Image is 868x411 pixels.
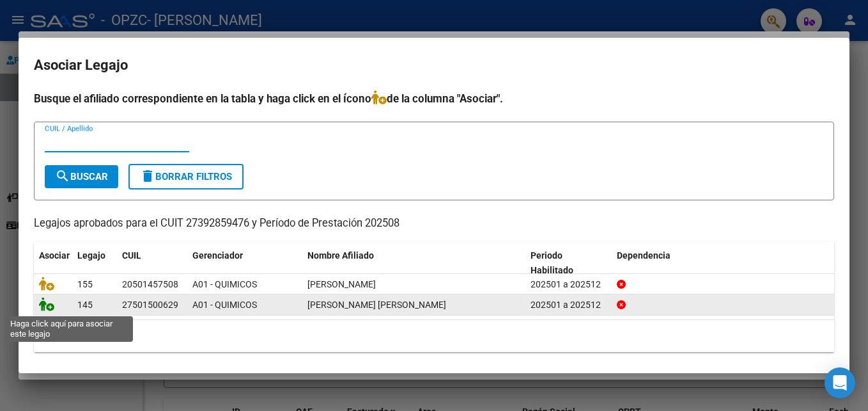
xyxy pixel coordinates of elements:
button: Buscar [45,165,118,188]
h4: Busque el afiliado correspondiente en la tabla y haga click en el ícono de la columna "Asociar". [34,90,834,107]
datatable-header-cell: Asociar [34,242,72,284]
span: A01 - QUIMICOS [192,279,257,289]
datatable-header-cell: Legajo [72,242,117,284]
div: 27501500629 [122,298,178,312]
mat-icon: search [55,168,70,184]
div: 20501457508 [122,277,178,292]
span: 155 [77,279,93,289]
datatable-header-cell: Dependencia [612,242,835,284]
span: Periodo Habilitado [531,250,573,275]
div: 202501 a 202512 [531,298,607,312]
span: Dependencia [617,250,670,261]
span: Asociar [39,250,70,261]
span: Borrar Filtros [140,171,232,182]
datatable-header-cell: Periodo Habilitado [525,242,612,284]
span: 145 [77,300,93,310]
datatable-header-cell: Gerenciador [187,242,302,284]
span: LARROSA HANOW SASHA AGOSTINA [307,300,446,310]
button: Borrar Filtros [128,164,244,189]
span: Nombre Afiliado [307,250,374,261]
span: PONCE GAEL [307,279,376,289]
h2: Asociar Legajo [34,53,834,77]
span: Buscar [55,171,108,182]
span: Legajo [77,250,105,261]
span: A01 - QUIMICOS [192,300,257,310]
div: 202501 a 202512 [531,277,607,292]
mat-icon: delete [140,168,155,184]
datatable-header-cell: CUIL [117,242,187,284]
span: CUIL [122,250,141,261]
span: Gerenciador [192,250,243,261]
div: Open Intercom Messenger [825,367,855,398]
datatable-header-cell: Nombre Afiliado [302,242,525,284]
p: Legajos aprobados para el CUIT 27392859476 y Período de Prestación 202508 [34,216,834,232]
div: 2 registros [34,320,834,352]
